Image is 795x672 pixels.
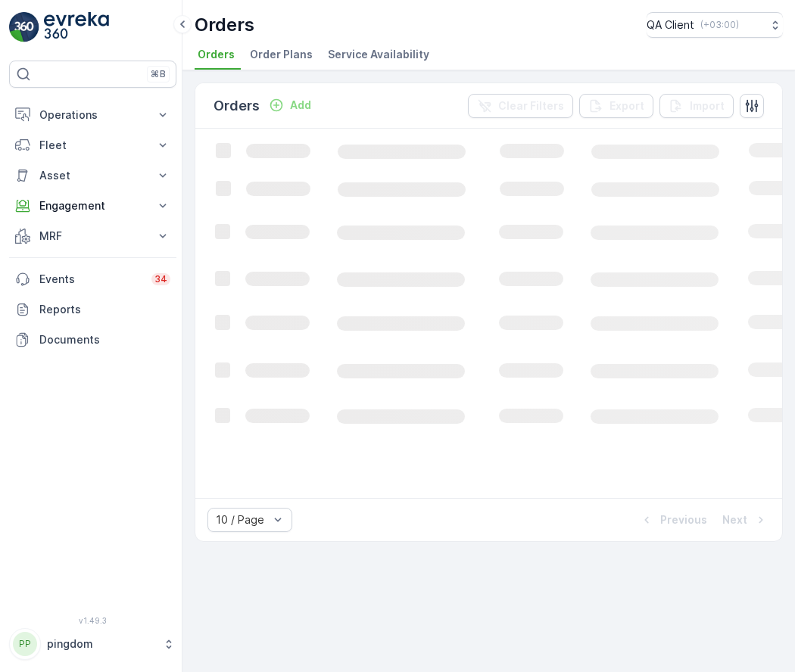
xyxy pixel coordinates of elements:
span: v 1.49.3 [9,616,176,625]
button: Operations [9,100,176,130]
button: Clear Filters [468,94,573,118]
p: Orders [214,95,260,117]
p: pingdom [47,636,155,652]
button: Engagement [9,191,176,221]
p: ⌘B [151,68,166,80]
p: ( +03:00 ) [700,19,739,31]
p: Reports [39,302,170,317]
button: Asset [9,160,176,191]
button: Previous [638,511,709,529]
img: logo_light-DOdMpM7g.png [44,12,109,42]
a: Events34 [9,264,176,294]
p: 34 [154,273,167,285]
span: Order Plans [250,47,313,62]
p: MRF [39,229,146,244]
p: Export [609,98,644,114]
p: Events [39,272,142,287]
button: Next [721,511,770,529]
button: Fleet [9,130,176,160]
button: Import [659,94,734,118]
button: MRF [9,221,176,251]
p: QA Client [647,17,694,33]
p: Fleet [39,138,146,153]
p: Previous [660,512,707,527]
a: Reports [9,294,176,325]
p: Next [722,512,747,527]
p: Orders [195,13,254,37]
button: QA Client(+03:00) [647,12,783,38]
button: PPpingdom [9,628,176,660]
p: Documents [39,332,170,347]
div: PP [13,632,37,656]
p: Operations [39,107,146,123]
p: Asset [39,168,146,183]
span: Service Availability [328,47,429,62]
p: Add [290,98,311,113]
p: Engagement [39,198,146,213]
span: Orders [198,47,235,62]
a: Documents [9,325,176,355]
p: Clear Filters [498,98,564,114]
p: Import [690,98,725,114]
button: Add [263,96,317,114]
img: logo [9,12,39,42]
button: Export [579,94,653,118]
